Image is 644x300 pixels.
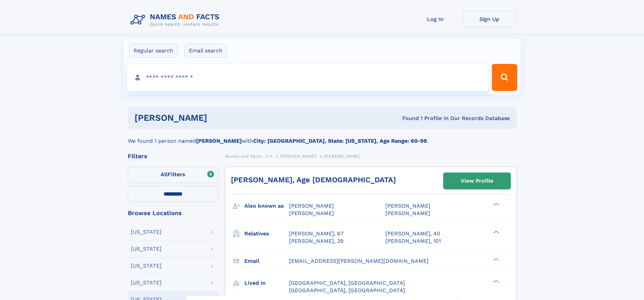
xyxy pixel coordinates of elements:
[289,280,405,286] span: [GEOGRAPHIC_DATA], [GEOGRAPHIC_DATA]
[492,202,500,207] div: ❯
[131,263,162,269] div: [US_STATE]
[492,257,500,261] div: ❯
[385,230,440,237] a: [PERSON_NAME], 40
[305,115,510,122] div: Found 1 Profile In Our Records Database
[280,152,316,160] a: [PERSON_NAME]
[253,138,427,144] b: City: [GEOGRAPHIC_DATA], State: [US_STATE], Age Range: 60-99
[270,152,273,160] a: P
[131,246,162,252] div: [US_STATE]
[128,153,218,159] div: Filters
[244,228,289,239] h3: Relatives
[129,44,177,58] label: Regular search
[185,44,227,58] label: Email search
[444,173,510,189] a: View Profile
[231,176,396,184] a: [PERSON_NAME], Age [DEMOGRAPHIC_DATA]
[128,11,225,29] img: Logo Names and Facts
[385,237,441,245] a: [PERSON_NAME], 101
[289,203,334,209] span: [PERSON_NAME]
[461,173,493,189] div: View Profile
[492,64,517,91] button: Search Button
[131,229,162,235] div: [US_STATE]
[385,203,430,209] span: [PERSON_NAME]
[270,154,273,159] span: P
[161,171,168,178] span: All
[128,210,218,216] div: Browse Locations
[492,279,500,283] div: ❯
[280,154,316,159] span: [PERSON_NAME]
[289,237,343,245] a: [PERSON_NAME], 29
[131,280,162,285] div: [US_STATE]
[289,230,343,237] a: [PERSON_NAME], 67
[128,167,218,183] label: Filters
[289,287,405,294] span: [GEOGRAPHIC_DATA], [GEOGRAPHIC_DATA]
[196,138,242,144] b: [PERSON_NAME]
[462,11,517,27] a: Sign Up
[289,258,429,264] span: [EMAIL_ADDRESS][PERSON_NAME][DOMAIN_NAME]
[225,152,262,160] a: Names and Facts
[244,200,289,212] h3: Also known as
[324,154,360,159] span: [PERSON_NAME]
[289,210,334,216] span: [PERSON_NAME]
[492,230,500,234] div: ❯
[408,11,462,27] a: Log In
[127,64,489,91] input: search input
[135,114,305,122] h1: [PERSON_NAME]
[385,210,430,216] span: [PERSON_NAME]
[128,129,517,145] div: We found 1 person named with .
[244,277,289,289] h3: Lived in
[244,255,289,267] h3: Email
